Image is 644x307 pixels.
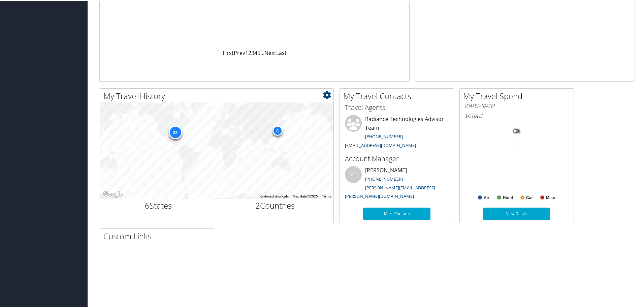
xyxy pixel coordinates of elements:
[342,114,452,150] li: Radiance Technologies Advisor Team
[102,189,124,198] img: Google
[272,125,282,135] div: 8
[248,49,251,56] a: 2
[260,193,289,198] button: Keyboard shortcuts
[260,49,264,56] span: …
[251,49,254,56] a: 3
[345,165,362,182] div: VB
[234,49,245,56] a: Prev
[255,199,260,210] span: 2
[342,165,452,202] li: [PERSON_NAME]
[103,230,214,241] h2: Custom Links
[463,90,574,101] h2: My Travel Spend
[222,199,329,211] h2: Countries
[465,111,569,119] h6: Total
[293,194,318,197] span: Map data ©2025
[168,125,182,139] div: 38
[365,175,403,181] a: [PHONE_NUMBER]
[276,49,287,56] a: Last
[257,49,260,56] a: 5
[102,189,124,198] a: Open this area in Google Maps (opens a new window)
[223,49,234,56] a: First
[365,133,403,139] a: [PHONE_NUMBER]
[345,102,449,112] h3: Travel Agents
[363,207,430,219] a: More Contacts
[343,90,454,101] h2: My Travel Contacts
[322,194,331,197] a: Terms (opens in new tab)
[103,90,333,101] h2: My Travel History
[514,129,519,133] tspan: 0%
[483,207,550,219] a: View Details
[145,199,150,210] span: 6
[526,195,533,199] text: Car
[254,49,257,56] a: 4
[345,184,435,199] a: [PERSON_NAME][EMAIL_ADDRESS][PERSON_NAME][DOMAIN_NAME]
[503,195,513,199] text: Hotel
[105,199,212,211] h2: States
[264,49,276,56] a: Next
[546,195,555,199] text: Misc
[345,153,449,163] h3: Account Manager
[345,142,416,148] a: [EMAIL_ADDRESS][DOMAIN_NAME]
[465,102,569,109] h6: [DATE] - [DATE]
[465,111,471,119] span: $0
[245,49,248,56] a: 1
[484,195,489,199] text: Air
